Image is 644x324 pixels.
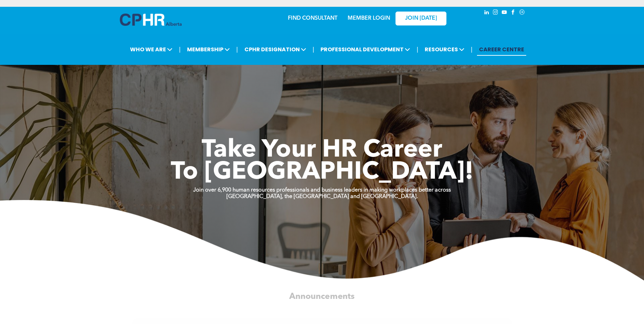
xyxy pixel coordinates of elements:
strong: [GEOGRAPHIC_DATA], the [GEOGRAPHIC_DATA] and [GEOGRAPHIC_DATA]. [226,194,418,199]
li: | [471,42,473,56]
a: MEMBER LOGIN [348,16,390,21]
a: linkedin [483,8,491,18]
span: JOIN [DATE] [405,15,437,22]
strong: Join over 6,900 human resources professionals and business leaders in making workplaces better ac... [193,187,451,193]
a: JOIN [DATE] [395,12,446,25]
li: | [313,42,314,56]
span: Announcements [289,292,354,301]
a: CAREER CENTRE [477,43,526,56]
span: CPHR DESIGNATION [242,43,308,56]
li: | [179,42,181,56]
span: To [GEOGRAPHIC_DATA]! [171,160,474,185]
li: | [417,42,418,56]
a: instagram [492,8,499,18]
span: WHO WE ARE [128,43,174,56]
span: MEMBERSHIP [185,43,232,56]
li: | [236,42,238,56]
a: FIND CONSULTANT [288,16,337,21]
img: A blue and white logo for cp alberta [120,14,182,26]
a: youtube [501,8,508,18]
a: Social network [518,8,526,18]
span: RESOURCES [423,43,466,56]
span: PROFESSIONAL DEVELOPMENT [318,43,412,56]
span: Take Your HR Career [202,138,442,163]
a: facebook [510,8,517,18]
